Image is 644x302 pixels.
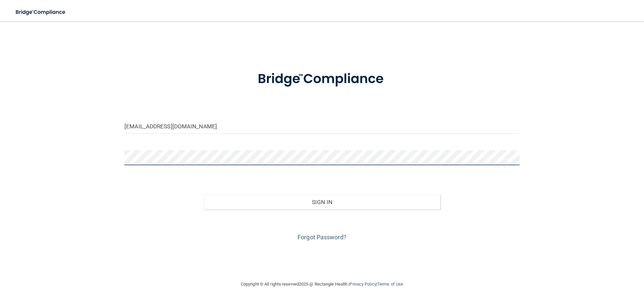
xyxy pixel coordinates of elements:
a: Terms of Use [377,282,403,287]
a: Privacy Policy [350,282,376,287]
input: Email [124,119,520,134]
img: bridge_compliance_login_screen.278c3ca4.svg [10,5,72,19]
div: Copyright © All rights reserved 2025 @ Rectangle Health | | [200,274,444,295]
button: Sign In [204,195,441,209]
img: bridge_compliance_login_screen.278c3ca4.svg [244,62,400,97]
a: Forgot Password? [298,234,346,241]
